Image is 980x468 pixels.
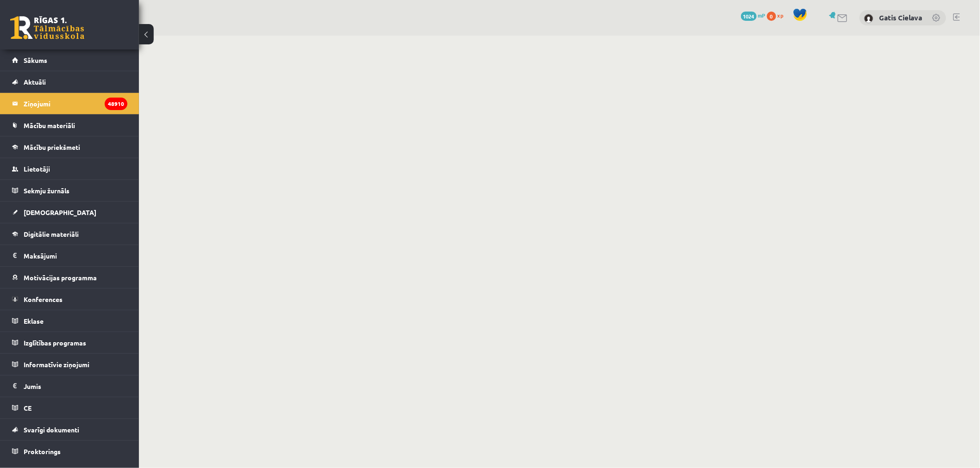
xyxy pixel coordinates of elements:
[24,78,46,86] span: Aktuāli
[12,115,127,136] a: Mācību materiāli
[741,12,766,19] a: 1024 mP
[24,165,50,173] span: Lietotāji
[24,208,96,216] span: [DEMOGRAPHIC_DATA]
[12,419,127,440] a: Svarīgi dokumenti
[879,13,923,22] a: Gatis Cielava
[12,93,127,114] a: Ziņojumi48910
[24,295,63,303] span: Konferences
[12,136,127,158] a: Mācību priekšmeti
[24,121,75,129] span: Mācību materiāli
[12,180,127,201] a: Sekmju žurnāls
[24,404,31,412] span: CE
[12,376,127,397] a: Jumis
[767,12,776,21] span: 0
[24,245,127,266] legend: Maksājumi
[24,230,79,238] span: Digitālie materiāli
[778,12,784,19] span: xp
[767,12,788,19] a: 0 xp
[12,158,127,179] a: Lietotāji
[105,98,127,110] i: 48910
[24,317,44,325] span: Eklase
[12,71,127,92] a: Aktuāli
[12,223,127,245] a: Digitālie materiāli
[12,310,127,332] a: Eklase
[12,332,127,353] a: Izglītības programas
[24,56,47,64] span: Sākums
[12,202,127,223] a: [DEMOGRAPHIC_DATA]
[741,12,757,21] span: 1024
[24,360,89,369] span: Informatīvie ziņojumi
[12,267,127,288] a: Motivācijas programma
[24,447,61,456] span: Proktorings
[24,382,41,390] span: Jumis
[24,143,80,151] span: Mācību priekšmeti
[864,14,873,23] img: Gatis Cielava
[24,339,86,347] span: Izglītības programas
[12,441,127,462] a: Proktorings
[12,245,127,266] a: Maksājumi
[758,12,766,19] span: mP
[12,289,127,310] a: Konferences
[24,93,127,114] legend: Ziņojumi
[12,49,127,71] a: Sākums
[24,425,79,434] span: Svarīgi dokumenti
[10,16,84,39] a: Rīgas 1. Tālmācības vidusskola
[12,397,127,419] a: CE
[24,273,97,282] span: Motivācijas programma
[24,186,69,195] span: Sekmju žurnāls
[12,354,127,375] a: Informatīvie ziņojumi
